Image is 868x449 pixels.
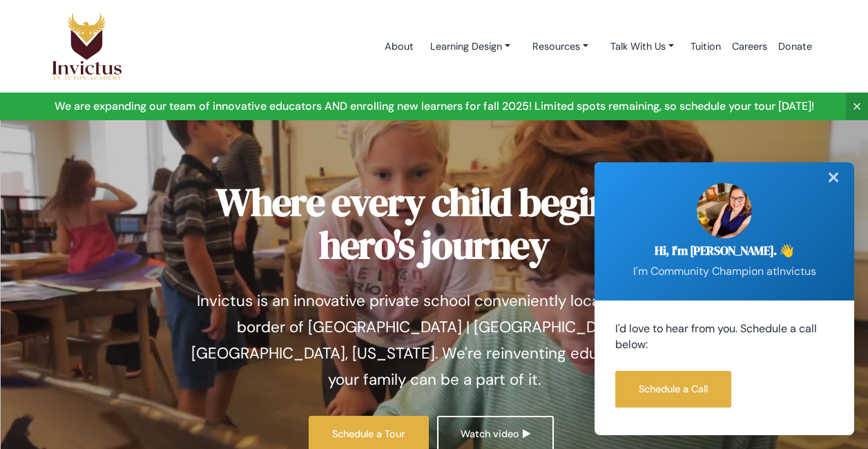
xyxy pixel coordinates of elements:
img: Logo [51,12,123,81]
a: Schedule a Call [615,371,731,408]
a: Tuition [685,17,726,76]
a: About [379,17,419,76]
img: sarah.jpg [697,183,752,238]
h1: Where every child begins a hero's journey [182,181,686,266]
p: I'd love to hear from you. Schedule a call below: [615,321,833,353]
a: Careers [726,17,773,76]
h2: Hi, I'm [PERSON_NAME]. 👋 [615,244,833,258]
div: ✕ [820,162,847,193]
p: I'm Community Champion at [615,264,833,280]
a: Learning Design [419,34,521,59]
span: Invictus [777,264,816,278]
a: Donate [773,17,818,76]
p: Invictus is an innovative private school conveniently located at the border of [GEOGRAPHIC_DATA] ... [182,288,686,393]
a: Resources [521,34,599,59]
a: Talk With Us [599,34,685,59]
